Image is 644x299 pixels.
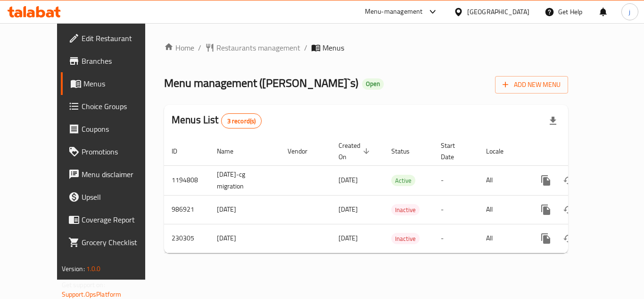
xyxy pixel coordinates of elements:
[83,78,157,89] span: Menus
[61,140,165,163] a: Promotions
[557,198,580,221] button: Change Status
[61,72,165,95] a: Menus
[61,208,165,231] a: Coverage Report
[495,76,568,94] button: Add New Menu
[322,42,344,53] span: Menus
[339,203,358,215] span: [DATE]
[164,137,633,253] table: enhanced table
[61,163,165,186] a: Menu disclaimer
[82,237,157,248] span: Grocery Checklist
[82,101,157,112] span: Choice Groups
[216,42,300,53] span: Restaurants management
[209,195,280,224] td: [DATE]
[82,214,157,225] span: Coverage Report
[629,7,630,17] span: j
[557,169,580,192] button: Change Status
[82,55,157,67] span: Branches
[209,224,280,253] td: [DATE]
[542,110,564,132] div: Export file
[172,113,262,128] h2: Menus List
[164,195,209,224] td: 986921
[362,78,384,90] div: Open
[164,42,568,53] nav: breadcrumb
[288,145,320,157] span: Vendor
[222,117,262,126] span: 3 record(s)
[391,233,420,244] span: Inactive
[535,198,557,221] button: more
[441,140,467,162] span: Start Date
[82,191,157,203] span: Upsell
[164,72,358,94] span: Menu management ( [PERSON_NAME]`s )
[339,174,358,186] span: [DATE]
[527,137,633,166] th: Actions
[479,224,527,253] td: All
[82,146,157,157] span: Promotions
[61,118,165,140] a: Coupons
[61,231,165,254] a: Grocery Checklist
[82,169,157,180] span: Menu disclaimer
[61,27,165,50] a: Edit Restaurant
[61,186,165,208] a: Upsell
[198,42,201,53] li: /
[209,165,280,195] td: [DATE]-cg migration
[486,145,516,157] span: Locale
[164,42,194,53] a: Home
[164,224,209,253] td: 230305
[339,232,358,244] span: [DATE]
[479,195,527,224] td: All
[62,279,105,291] span: Get support on:
[433,195,479,224] td: -
[304,42,307,53] li: /
[217,145,246,157] span: Name
[391,205,420,215] span: Inactive
[503,79,561,91] span: Add New Menu
[62,263,85,275] span: Version:
[557,227,580,250] button: Change Status
[365,6,423,17] div: Menu-management
[82,33,157,44] span: Edit Restaurant
[391,175,415,186] span: Active
[82,123,157,135] span: Coupons
[172,145,190,157] span: ID
[535,169,557,192] button: more
[362,80,384,88] span: Open
[467,7,529,17] div: [GEOGRAPHIC_DATA]
[391,145,422,157] span: Status
[339,140,372,162] span: Created On
[61,95,165,118] a: Choice Groups
[221,113,262,128] div: Total records count
[164,165,209,195] td: 1194808
[86,263,101,275] span: 1.0.0
[535,227,557,250] button: more
[479,165,527,195] td: All
[433,224,479,253] td: -
[205,42,300,53] a: Restaurants management
[61,50,165,72] a: Branches
[433,165,479,195] td: -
